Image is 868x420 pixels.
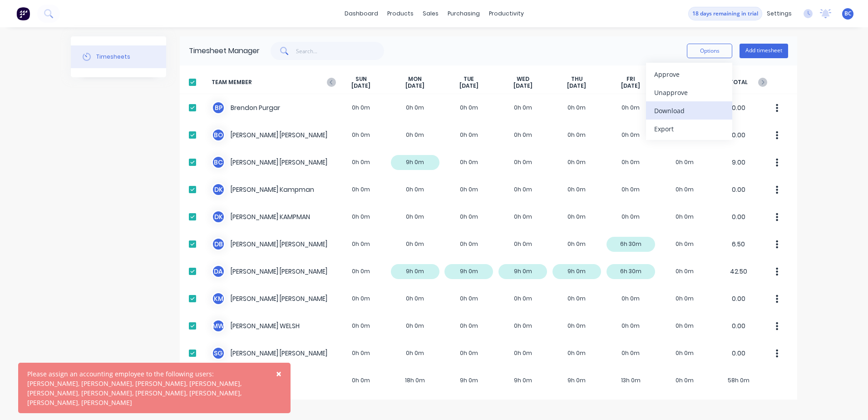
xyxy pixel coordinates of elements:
[388,376,442,385] span: 18h 0m
[844,10,852,18] span: BC
[459,82,478,90] span: [DATE]
[418,7,443,20] div: sales
[496,376,550,385] span: 9h 0m
[96,53,130,61] div: Timesheets
[442,376,496,385] span: 9h 0m
[658,376,712,385] span: 0h 0m
[740,44,788,58] button: Add timesheet
[464,75,474,83] span: TUE
[351,82,370,90] span: [DATE]
[762,7,796,20] div: settings
[267,363,291,385] button: Close
[550,376,604,385] span: 9h 0m
[71,45,166,68] button: Timesheets
[687,44,732,58] button: Options
[355,75,367,83] span: SUN
[711,75,765,90] span: TOTAL
[296,42,385,60] input: Search...
[646,65,732,83] button: Approve
[189,45,260,56] div: Timesheet Manager
[654,122,724,135] div: Export
[408,75,422,83] span: MON
[646,120,732,138] button: Export
[517,75,529,83] span: WED
[654,68,724,81] div: Approve
[212,75,334,90] span: TEAM MEMBER
[646,83,732,101] button: Unapprove
[567,82,586,90] span: [DATE]
[646,101,732,120] button: Download
[604,376,658,385] span: 13h 0m
[688,7,762,20] button: 18 days remaining in trial
[654,86,724,99] div: Unapprove
[383,7,418,20] div: products
[626,75,635,83] span: FRI
[340,7,383,20] a: dashboard
[571,75,582,83] span: THU
[484,7,528,20] div: productivity
[513,82,533,90] span: [DATE]
[621,82,640,90] span: [DATE]
[405,82,424,90] span: [DATE]
[276,367,281,380] span: ×
[443,7,484,20] div: purchasing
[27,369,263,407] div: Please assign an accounting employee to the following users: [PERSON_NAME], [PERSON_NAME], [PERSO...
[16,7,30,20] img: Factory
[654,104,724,117] div: Download
[711,376,765,385] span: 58h 0m
[334,376,388,385] span: 0h 0m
